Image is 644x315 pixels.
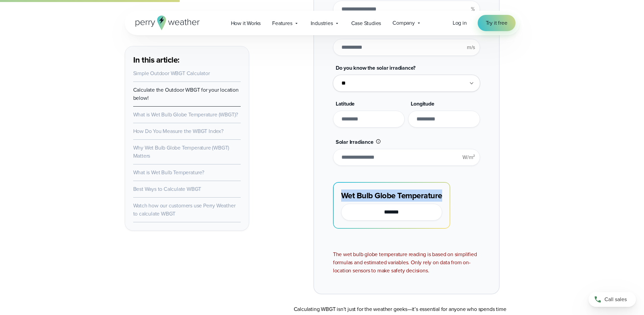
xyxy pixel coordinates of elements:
h3: In this article: [133,54,241,65]
a: Call sales [589,292,636,307]
a: Best Ways to Calculate WBGT [133,185,201,193]
span: Call sales [604,295,627,303]
a: How it Works [225,16,267,30]
a: Case Studies [345,16,387,30]
a: How Do You Measure the WBGT Index? [133,127,223,135]
span: Solar Irradiance [336,138,374,146]
a: Watch how our customers use Perry Weather to calculate WBGT [133,202,236,218]
a: What is Wet Bulb Globe Temperature (WBGT)? [133,111,238,118]
a: Calculate the Outdoor WBGT for your location below! [133,86,239,102]
span: Company [392,19,415,27]
span: Case Studies [351,19,381,27]
span: Latitude [336,100,355,108]
span: Industries [311,19,333,27]
a: What is Wet Bulb Temperature? [133,168,204,176]
span: Log in [453,19,467,27]
a: Simple Outdoor WBGT Calculator [133,69,210,77]
span: Features [272,19,292,27]
a: Try it free [478,15,516,31]
div: The wet bulb globe temperature reading is based on simplified formulas and estimated variables. O... [333,250,480,275]
span: Do you know the solar irradiance? [336,64,415,72]
a: Log in [453,19,467,27]
span: Longitude [411,100,434,108]
span: How it Works [231,19,261,27]
a: Why Wet Bulb Globe Temperature (WBGT) Matters [133,144,230,160]
span: Try it free [486,19,507,27]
